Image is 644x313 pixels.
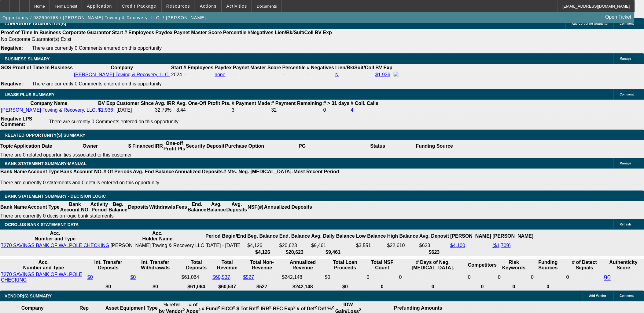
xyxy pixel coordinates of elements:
[183,308,185,312] sup: 2
[122,4,156,9] span: Credit Package
[149,201,175,213] th: Withdrawls
[223,169,293,175] th: # Mts. Neg. [MEDICAL_DATA].
[2,15,206,20] span: Opportunity / 032500168 / [PERSON_NAME] Towing & Recovery, LLC. / [PERSON_NAME]
[264,201,312,213] th: Annualized Deposits
[79,306,89,311] b: Rep
[451,243,466,248] a: $4,100
[366,260,398,271] th: Sum of the Total NSF Count and Total Overdraft Fee Count from Ocrolus
[74,72,170,77] a: [PERSON_NAME] Towing & Recovery, LLC.
[131,275,136,280] a: $0
[273,306,296,311] b: BFC Exp
[181,260,212,271] th: Total Deposits
[323,107,350,113] td: 0
[243,260,281,271] th: Total Non-Revenue
[323,101,350,106] b: # > 31 days
[32,45,162,51] span: There are currently 0 Comments entered on this opportunity
[493,243,511,248] a: ($1,709)
[315,30,332,35] b: BV Exp
[247,201,264,213] th: NSF(#)
[154,140,163,152] th: IRR
[492,230,534,242] th: [PERSON_NAME]
[155,107,175,113] td: 32.79%
[498,272,530,283] td: 0
[1,116,32,127] b: Negative LPS Comment:
[205,243,246,249] td: [DATE] - [DATE]
[225,140,264,152] th: Purchase Option
[128,201,149,213] th: Deposits
[366,284,398,290] th: 0
[315,305,317,310] sup: 2
[116,107,154,113] td: [DATE]
[257,305,259,310] sup: 2
[247,249,278,255] th: $4,126
[603,12,634,22] a: Open Ticket
[247,230,278,242] th: Beg. Balance
[620,223,631,226] span: Refresh
[98,101,115,106] b: BV Exp
[12,65,73,71] th: Proof of Time In Business
[271,107,322,113] td: 32
[566,272,603,283] td: 0
[171,65,182,70] b: Start
[1,272,82,283] a: 7270 SAVINGS BANK OF WALPOLE CHECKING
[233,65,281,70] b: Paynet Master Score
[387,243,418,249] td: $22,610
[282,260,324,271] th: Annualized Revenue
[247,243,278,249] td: $4,126
[243,275,254,280] a: $527
[215,65,232,70] b: Paydex
[87,260,130,271] th: Int. Transfer Deposits
[531,272,566,283] td: 0
[359,308,361,312] sup: 2
[5,161,86,166] span: BANK STATEMENT SUMMARY-MANUAL
[351,101,379,106] b: # Coll. Calls
[366,272,398,283] td: 0
[5,92,55,97] span: LEASE PLUS SUMMARY
[237,306,259,311] b: $ Tot Ref
[27,169,60,175] th: Account Type
[1,230,110,242] th: Acc. Number and Type
[27,201,60,213] th: Account Type
[226,201,248,213] th: Avg. Deposits
[181,284,212,290] th: $61,064
[171,71,182,78] td: 2024
[5,294,52,299] span: VENDOR(S) SUMMARY
[282,284,324,290] th: $242,148
[110,243,204,249] td: [PERSON_NAME] Towing & Recovery LLC
[205,230,246,242] th: Period Begin/End
[130,260,181,271] th: Int. Transfer Withdrawals
[340,140,416,152] th: Status
[620,57,631,60] span: Manage
[176,201,187,213] th: Fees
[264,140,340,152] th: PG
[572,22,609,25] span: Add Corporate Guarantor
[335,65,374,70] b: Lien/Bk/Suit/Coll
[233,72,281,77] div: --
[399,284,467,290] th: 0
[620,294,634,298] span: Comment
[90,201,109,213] th: Activity Period
[174,169,223,175] th: Annualized Deposits
[356,243,386,249] td: $3,551
[261,306,271,311] b: IRR
[187,201,207,213] th: End. Balance
[60,169,103,175] th: Bank Account NO.
[174,30,222,35] b: Paynet Master Score
[275,30,314,35] b: Lien/Bk/Suit/Coll
[32,81,162,86] span: There are currently 0 Comments entered on this opportunity
[311,243,355,249] td: $9,461
[416,140,454,152] th: Funding Source
[620,162,631,165] span: Manage
[531,260,566,271] th: Funding Sources
[207,201,226,213] th: Avg. Balance
[108,201,127,213] th: Beg. Balance
[468,272,497,283] td: 0
[318,306,334,311] b: Def %
[124,30,154,35] b: # Employees
[5,133,85,138] span: RELATED OPPORTUNITY(S) SUMMARY
[186,140,225,152] th: Security Deposit
[399,260,467,271] th: # Days of Neg. [MEDICAL_DATA].
[399,272,467,283] td: 0
[271,101,322,106] b: # Payment Remaining
[419,230,449,242] th: Avg. Deposit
